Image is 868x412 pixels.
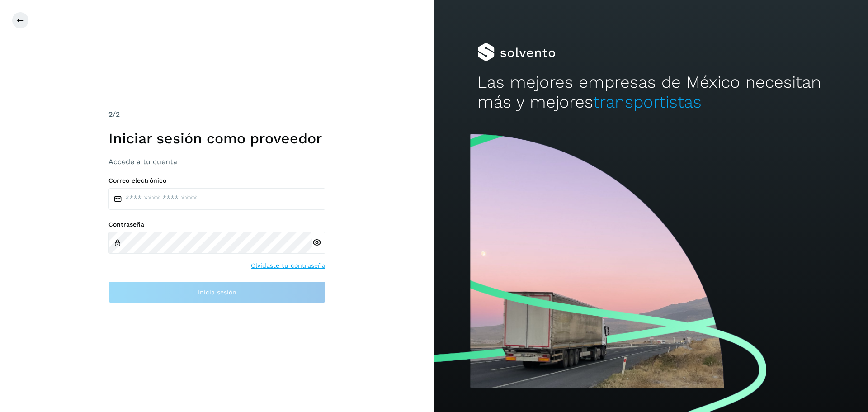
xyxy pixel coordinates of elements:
button: Inicia sesión [108,281,325,303]
a: Olvidaste tu contraseña [251,261,325,270]
span: Inicia sesión [198,289,236,295]
label: Correo electrónico [108,177,325,185]
div: /2 [108,109,325,120]
span: 2 [108,110,113,118]
h2: Las mejores empresas de México necesitan más y mejores [477,72,825,113]
h1: Iniciar sesión como proveedor [108,130,325,147]
label: Contraseña [108,221,325,228]
span: transportistas [593,92,702,112]
h3: Accede a tu cuenta [108,157,325,166]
